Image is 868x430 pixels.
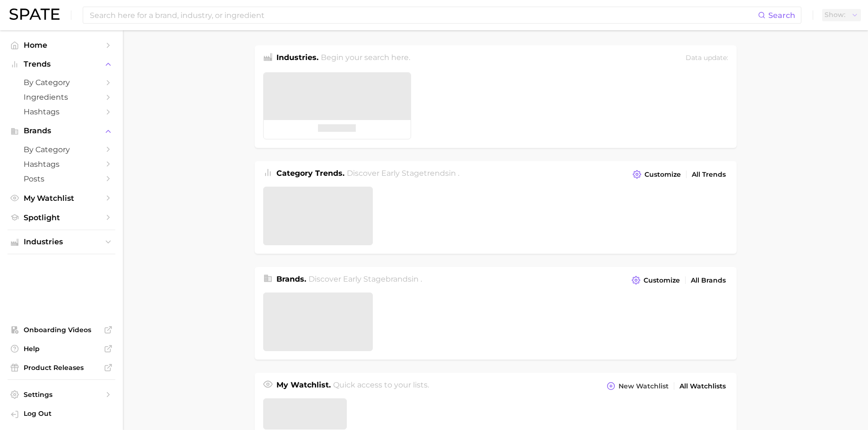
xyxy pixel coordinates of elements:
[24,409,108,418] span: Log Out
[8,142,115,157] a: by Category
[24,127,99,135] span: Brands
[768,11,795,20] span: Search
[24,145,99,154] span: by Category
[8,38,115,52] a: Home
[276,275,306,284] span: Brands .
[691,276,726,284] span: All Brands
[645,171,681,179] span: Customize
[24,174,99,183] span: Posts
[644,276,680,284] span: Customize
[24,213,99,222] span: Spotlight
[629,274,682,287] button: Customize
[8,235,115,249] button: Industries
[8,75,115,90] a: by Category
[689,168,728,181] a: All Trends
[8,323,115,337] a: Onboarding Videos
[8,387,115,402] a: Settings
[8,90,115,104] a: Ingredients
[276,169,344,178] span: Category Trends .
[825,12,845,17] span: Show
[822,9,861,21] button: Show
[688,274,728,287] a: All Brands
[679,382,726,390] span: All Watchlists
[24,93,99,102] span: Ingredients
[24,60,99,69] span: Trends
[8,191,115,206] a: My Watchlist
[8,210,115,225] a: Spotlight
[333,379,429,393] h2: Quick access to your lists.
[692,171,726,179] span: All Trends
[604,379,670,393] button: New Watchlist
[24,78,99,87] span: by Category
[8,124,115,138] button: Brands
[686,52,728,65] div: Data update:
[24,194,99,203] span: My Watchlist
[24,160,99,169] span: Hashtags
[24,238,99,246] span: Industries
[619,382,669,390] span: New Watchlist
[8,172,115,186] a: Posts
[24,390,99,399] span: Settings
[24,344,99,353] span: Help
[9,9,60,20] img: SPATE
[276,379,331,393] h1: My Watchlist.
[24,41,99,50] span: Home
[89,7,758,23] input: Search here for a brand, industry, or ingredient
[8,104,115,119] a: Hashtags
[24,363,99,372] span: Product Releases
[677,380,728,393] a: All Watchlists
[24,107,99,116] span: Hashtags
[24,326,99,334] span: Onboarding Videos
[8,342,115,356] a: Help
[8,361,115,375] a: Product Releases
[309,275,422,284] span: Discover Early Stage brands in .
[8,57,115,71] button: Trends
[8,157,115,172] a: Hashtags
[276,52,318,65] h1: Industries.
[321,52,410,65] h2: Begin your search here.
[8,406,115,422] a: Log out. Currently logged in with e-mail jenny.zeng@spate.nyc.
[630,168,683,181] button: Customize
[347,169,459,178] span: Discover Early Stage trends in .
